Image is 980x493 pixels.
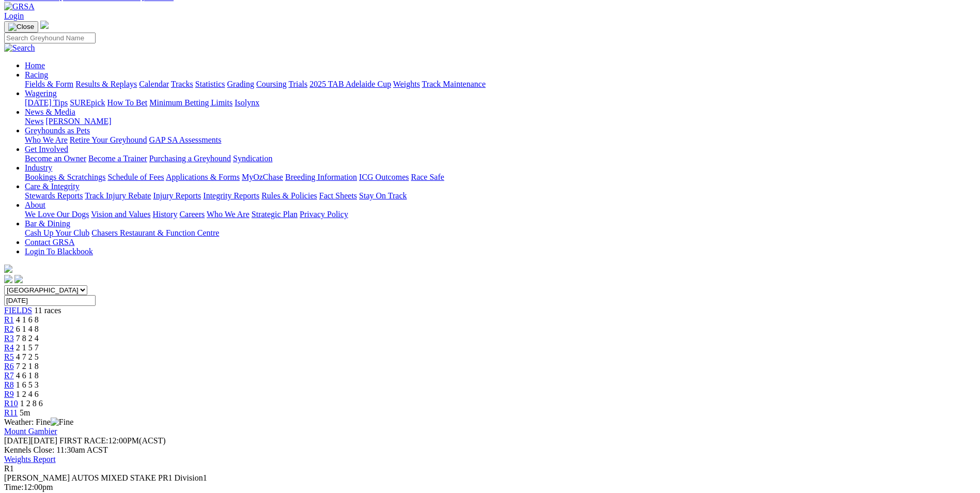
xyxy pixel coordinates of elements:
span: 4 1 6 8 [16,315,39,324]
a: Cash Up Your Club [25,228,89,237]
div: Racing [25,80,976,89]
span: 7 2 1 8 [16,362,39,371]
a: Breeding Information [285,173,357,181]
a: Retire Your Greyhound [70,135,147,144]
input: Search [4,33,96,43]
a: Greyhounds as Pets [25,126,90,135]
div: Industry [25,173,976,182]
a: FIELDS [4,306,32,315]
a: Applications & Forms [166,173,240,181]
div: Get Involved [25,154,976,163]
a: 2025 TAB Adelaide Cup [309,80,391,88]
span: FIRST RACE: [59,436,108,445]
a: Who We Are [207,210,250,219]
a: R1 [4,315,14,324]
div: 12:00pm [4,483,976,492]
a: Weights [393,80,420,88]
a: Minimum Betting Limits [149,98,232,107]
span: 5m [20,408,30,417]
img: Fine [51,418,73,427]
a: R11 [4,408,18,417]
a: R10 [4,399,18,408]
a: Stewards Reports [25,191,83,200]
div: Bar & Dining [25,228,976,238]
a: MyOzChase [242,173,283,181]
img: GRSA [4,2,35,11]
a: Isolynx [235,98,259,107]
a: Fact Sheets [319,191,357,200]
img: twitter.svg [14,275,23,283]
div: [PERSON_NAME] AUTOS MIXED STAKE PR1 Division1 [4,473,976,483]
button: Toggle navigation [4,21,38,33]
a: Racing [25,70,48,79]
a: Wagering [25,89,57,98]
span: 1 2 8 6 [20,399,43,408]
input: Select date [4,295,96,306]
a: R5 [4,352,14,361]
a: R8 [4,380,14,389]
span: Weather: Fine [4,418,73,426]
a: Track Maintenance [422,80,486,88]
a: Weights Report [4,455,56,464]
div: Care & Integrity [25,191,976,201]
a: [DATE] Tips [25,98,68,107]
a: R3 [4,334,14,343]
img: logo-grsa-white.png [4,265,12,273]
span: 2 1 5 7 [16,343,39,352]
a: R7 [4,371,14,380]
a: [PERSON_NAME] [45,117,111,126]
span: 12:00PM(ACST) [59,436,166,445]
a: Purchasing a Greyhound [149,154,231,163]
span: 4 6 1 8 [16,371,39,380]
img: Close [8,23,34,31]
a: R4 [4,343,14,352]
a: Syndication [233,154,272,163]
a: Careers [179,210,205,219]
a: ICG Outcomes [359,173,409,181]
div: Wagering [25,98,976,107]
a: Grading [227,80,254,88]
a: How To Bet [107,98,148,107]
div: News & Media [25,117,976,126]
a: R2 [4,325,14,333]
a: We Love Our Dogs [25,210,89,219]
span: 1 6 5 3 [16,380,39,389]
img: facebook.svg [4,275,12,283]
span: Time: [4,483,24,491]
a: Who We Are [25,135,68,144]
span: 1 2 4 6 [16,390,39,398]
span: [DATE] [4,436,57,445]
img: logo-grsa-white.png [40,21,49,29]
a: Trials [288,80,307,88]
a: Privacy Policy [300,210,348,219]
a: Calendar [139,80,169,88]
a: Rules & Policies [261,191,317,200]
a: Vision and Values [91,210,150,219]
a: GAP SA Assessments [149,135,222,144]
a: Industry [25,163,52,172]
a: Fields & Form [25,80,73,88]
a: SUREpick [70,98,105,107]
a: R6 [4,362,14,371]
a: Results & Replays [75,80,137,88]
a: Contact GRSA [25,238,74,246]
a: Race Safe [411,173,444,181]
a: Become a Trainer [88,154,147,163]
span: 11 races [34,306,61,315]
a: R9 [4,390,14,398]
a: Integrity Reports [203,191,259,200]
span: 7 8 2 4 [16,334,39,343]
a: Schedule of Fees [107,173,164,181]
a: Care & Integrity [25,182,80,191]
a: Statistics [195,80,225,88]
a: Injury Reports [153,191,201,200]
span: [DATE] [4,436,31,445]
a: Tracks [171,80,193,88]
a: Track Injury Rebate [85,191,151,200]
